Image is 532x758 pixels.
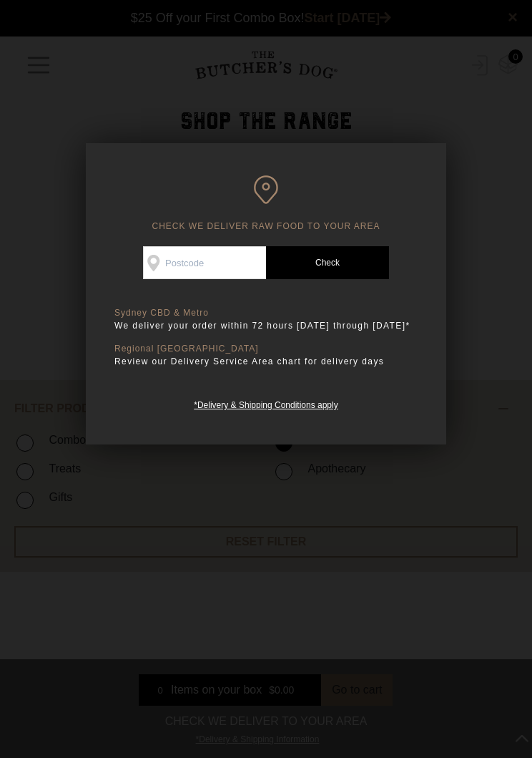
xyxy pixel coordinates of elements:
a: *Delivery & Shipping Conditions apply [194,397,338,410]
h6: CHECK WE DELIVER RAW FOOD TO YOUR AREA [114,175,418,232]
a: Check Postcode [266,246,389,279]
p: Sydney CBD & Metro [114,308,418,319]
input: Postcode [143,246,266,279]
p: Regional [GEOGRAPHIC_DATA] [114,344,418,354]
p: We deliver your order within 72 hours [DATE] through [DATE]* [114,319,418,333]
p: Review our Delivery Service Area chart for delivery days [114,354,418,369]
